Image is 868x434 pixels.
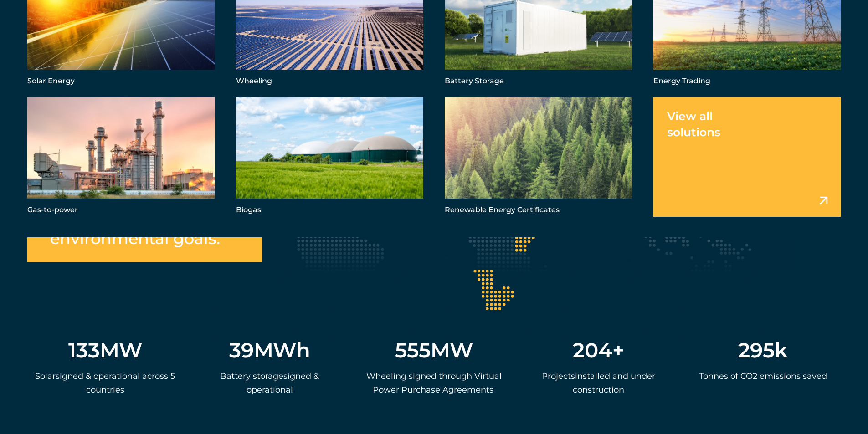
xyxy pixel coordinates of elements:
span: igned & operational [247,371,319,395]
span: ttery storage [231,371,283,381]
span: 39 [229,340,254,360]
span: T [699,371,703,381]
span: s [56,371,60,381]
span: P [542,371,548,381]
span: k [775,340,836,360]
span: MW [100,340,179,360]
span: MW [431,340,507,360]
span: 295 [738,340,775,360]
span: Ba [220,371,231,381]
span: emissions saved [760,371,827,381]
span: nstalled and under construction [573,371,655,395]
span: 133 [68,340,100,360]
a: View all solutions [653,97,841,217]
span: olar [40,371,56,381]
span: rojects [548,371,575,381]
span: + [612,340,672,360]
span: igned & operational across 5 countries [60,371,175,395]
span: S [35,371,40,381]
span: MWh [254,340,343,360]
span: 204 [573,340,612,360]
span: i [542,371,655,395]
span: Wheeling signed through Virtual Power Purchase Agreements [366,371,502,395]
span: onnes of CO2 [703,371,757,381]
span: 555 [395,340,431,360]
span: s [283,371,288,381]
